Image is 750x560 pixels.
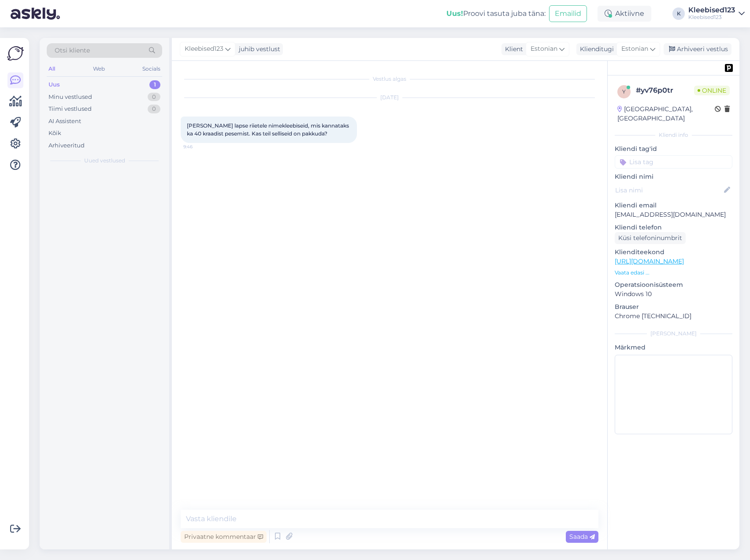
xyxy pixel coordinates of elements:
[615,343,732,352] p: Märkmed
[636,85,694,96] div: # yv76p0tr
[688,7,745,21] a: Kleebised123Kleebised123
[501,45,523,54] div: Klient
[615,269,732,277] p: Vaata edasi ...
[617,105,715,123] div: [GEOGRAPHIC_DATA], [GEOGRAPHIC_DATA]
[185,44,223,54] span: Kleebised123
[183,143,216,150] span: 9:46
[615,172,732,181] p: Kliendi nimi
[187,122,350,137] span: [PERSON_NAME] lapse riietele nimekleebiseid, mis kannataks ka 40 kraadist pesemist. Kas teil sell...
[569,533,595,541] span: Saada
[615,257,684,265] a: [URL][DOMAIN_NAME]
[48,93,92,101] div: Minu vestlused
[549,5,587,22] button: Emailid
[446,9,463,18] b: Uus!
[84,157,125,165] span: Uued vestlused
[725,64,733,72] img: pd
[615,248,732,257] p: Klienditeekond
[149,80,160,89] div: 1
[615,185,722,195] input: Lisa nimi
[148,105,160,113] div: 0
[531,44,557,54] span: Estonian
[181,531,267,543] div: Privaatne kommentaar
[598,6,651,22] div: Aktiivne
[48,105,92,113] div: Tiimi vestlused
[446,8,546,19] div: Proovi tasuta juba täna:
[47,63,57,75] div: All
[622,88,626,95] span: y
[55,46,90,55] span: Otsi kliente
[48,117,81,126] div: AI Assistent
[688,14,735,21] div: Kleebised123
[91,63,107,75] div: Web
[672,8,685,20] div: K
[235,45,280,54] div: juhib vestlust
[181,94,598,101] div: [DATE]
[148,93,160,101] div: 0
[615,155,732,169] input: Lisa tag
[694,86,730,95] span: Online
[615,289,732,299] p: Windows 10
[7,45,24,62] img: Askly Logo
[615,232,686,244] div: Küsi telefoninumbrit
[621,44,648,54] span: Estonian
[615,312,732,321] p: Chrome [TECHNICAL_ID]
[181,75,598,83] div: Vestlus algas
[48,80,60,89] div: Uus
[615,330,732,338] div: [PERSON_NAME]
[48,129,61,138] div: Kõik
[576,45,614,54] div: Klienditugi
[141,63,162,75] div: Socials
[664,43,731,55] div: Arhiveeri vestlus
[48,141,85,150] div: Arhiveeritud
[615,144,732,154] p: Kliendi tag'id
[615,223,732,232] p: Kliendi telefon
[615,280,732,289] p: Operatsioonisüsteem
[615,201,732,210] p: Kliendi email
[688,7,735,14] div: Kleebised123
[615,131,732,139] div: Kliendi info
[615,210,732,219] p: [EMAIL_ADDRESS][DOMAIN_NAME]
[615,302,732,312] p: Brauser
